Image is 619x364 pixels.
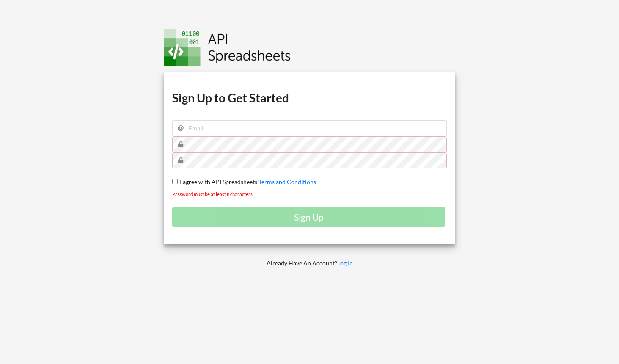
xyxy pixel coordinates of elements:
small: Password must be at least 8 characters [172,191,253,197]
span: I agree with API Spreadsheets' [178,178,259,185]
h1: Sign Up to Get Started [172,90,447,105]
a: Log In [337,259,353,267]
input: Email [172,120,447,136]
a: Terms and Conditions [259,178,316,185]
p: Already Have An Account? [158,259,461,267]
img: Logo.png [164,29,291,66]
